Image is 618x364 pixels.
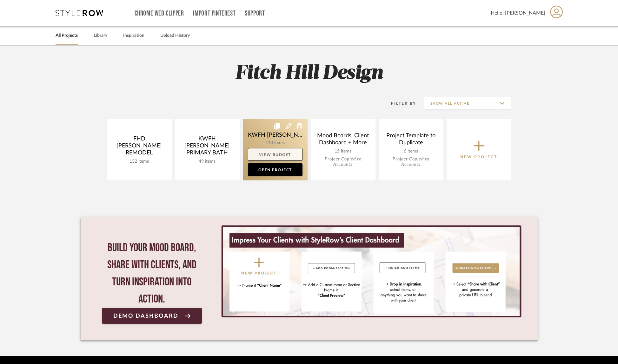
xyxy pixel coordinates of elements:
[112,135,167,159] div: FHD [PERSON_NAME] REMODEL
[193,11,236,16] a: Import Pinterest
[384,157,438,167] div: Project Copied to Accounts
[248,163,302,176] a: Open Project
[460,154,497,160] p: New Project
[223,227,519,316] img: StyleRow_Client_Dashboard_Banner__1_.png
[113,313,178,319] span: Demo Dashboard
[491,9,545,17] span: Hello, [PERSON_NAME]
[383,100,416,107] div: Filter By
[123,31,144,40] a: Inspiration
[316,149,370,154] div: 15 items
[447,119,511,180] button: New Project
[112,159,167,164] div: 132 items
[81,62,538,85] h2: Fitch Hill Design
[180,135,235,159] div: KWFH [PERSON_NAME] PRIMARY BATH
[135,11,184,16] a: Chrome Web Clipper
[221,225,522,317] div: 0
[316,157,370,167] div: Project Copied to Accounts
[384,149,438,154] div: 6 items
[102,239,202,308] div: Build your mood board, share with clients, and turn inspiration into action.
[94,31,107,40] a: Library
[56,31,78,40] a: All Projects
[248,148,302,161] a: View Budget
[316,132,370,149] div: Mood Boards, Client Dashboard + More
[160,31,190,40] a: Upload History
[102,308,202,324] a: Demo Dashboard
[180,159,235,164] div: 49 items
[384,132,438,149] div: Project Template to Duplicate
[245,11,265,16] a: Support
